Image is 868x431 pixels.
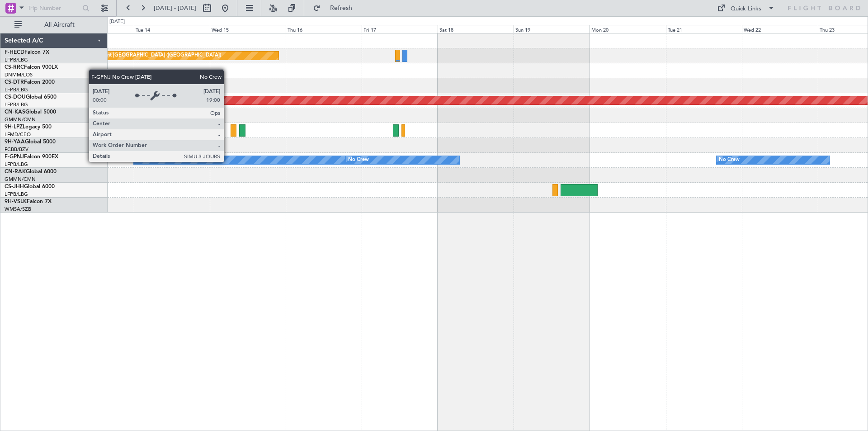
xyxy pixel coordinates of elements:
span: CN-RAK [5,169,26,175]
a: 9H-YAAGlobal 5000 [5,139,56,145]
div: No Crew [348,153,369,167]
a: CN-RAKGlobal 6000 [5,169,57,175]
a: LFPB/LBG [5,161,28,168]
a: LFPB/LBG [5,101,28,108]
div: Sat 18 [438,25,514,33]
a: LFPB/LBG [5,57,28,63]
button: Refresh [309,1,363,15]
span: CS-RRC [5,65,24,70]
a: WMSA/SZB [5,206,31,213]
span: [DATE] - [DATE] [154,4,196,12]
span: Refresh [322,5,360,11]
div: Wed 22 [742,25,818,33]
a: LFPB/LBG [5,86,28,93]
a: CS-RRCFalcon 900LX [5,65,58,70]
a: CS-DTRFalcon 2000 [5,80,55,85]
a: FCBB/BZV [5,146,28,153]
span: CS-DOU [5,95,26,100]
a: GMMN/CMN [5,116,36,123]
a: LFMD/CEQ [5,131,31,138]
a: F-GPNJFalcon 900EX [5,154,58,160]
a: CN-KASGlobal 5000 [5,109,56,115]
span: All Aircraft [24,22,95,28]
span: CS-DTR [5,80,24,85]
a: 9H-LPZLegacy 500 [5,124,52,130]
span: CS-JHH [5,184,24,189]
a: F-HECDFalcon 7X [5,50,49,55]
button: Quick Links [712,1,779,15]
div: Thu 16 [286,25,362,33]
a: CS-DOUGlobal 6500 [5,95,57,100]
div: Tue 14 [134,25,210,33]
div: [DATE] [109,18,125,26]
span: CN-KAS [5,109,25,115]
div: No Crew [136,153,157,167]
button: All Aircraft [10,18,98,32]
a: 9H-VSLKFalcon 7X [5,199,52,204]
div: Sun 19 [514,25,590,33]
a: LFPB/LBG [5,191,28,198]
span: 9H-YAA [5,139,25,145]
div: No Crew [719,153,740,167]
a: DNMM/LOS [5,71,33,78]
div: Fri 17 [362,25,438,33]
span: F-GPNJ [5,154,24,160]
div: Quick Links [731,5,761,14]
div: Mon 20 [590,25,665,33]
div: Planned Maint [GEOGRAPHIC_DATA] ([GEOGRAPHIC_DATA]) [79,49,221,62]
span: F-HECD [5,50,24,55]
div: Wed 15 [210,25,286,33]
a: CS-JHHGlobal 6000 [5,184,55,189]
span: 9H-LPZ [5,124,23,130]
input: Trip Number [28,1,80,15]
div: Tue 21 [666,25,742,33]
span: 9H-VSLK [5,199,27,204]
a: GMMN/CMN [5,176,36,183]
